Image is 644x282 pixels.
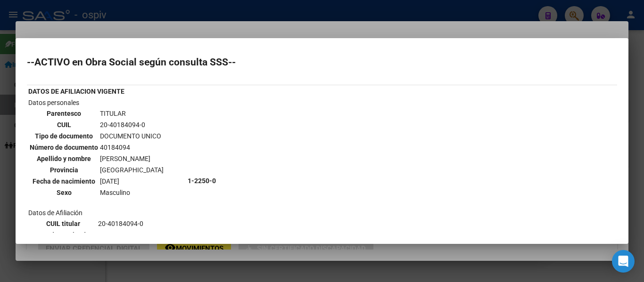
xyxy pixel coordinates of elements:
[99,142,164,153] td: 40184094
[188,177,216,185] b: 1-2250-0
[99,108,164,119] td: TITULAR
[29,120,99,130] th: CUIL
[28,97,186,264] td: Datos personales Datos de Afiliación
[28,88,124,95] b: DATOS DE AFILIACION VIGENTE
[29,108,99,119] th: Parentesco
[29,230,97,240] th: CUIT de empleador
[99,176,164,186] td: [DATE]
[29,131,99,141] th: Tipo de documento
[29,187,99,198] th: Sexo
[99,131,164,141] td: DOCUMENTO UNICO
[612,250,635,273] div: Open Intercom Messenger
[29,218,97,229] th: CUIL titular
[29,165,99,175] th: Provincia
[99,120,164,130] td: 20-40184094-0
[99,187,164,198] td: Masculino
[99,165,164,175] td: [GEOGRAPHIC_DATA]
[29,176,99,186] th: Fecha de nacimiento
[27,57,617,67] h2: --ACTIVO en Obra Social según consulta SSS--
[98,218,185,229] td: 20-40184094-0
[98,230,185,240] td: 30-54973864-4
[99,153,164,164] td: [PERSON_NAME]
[29,153,99,164] th: Apellido y nombre
[29,142,99,153] th: Número de documento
